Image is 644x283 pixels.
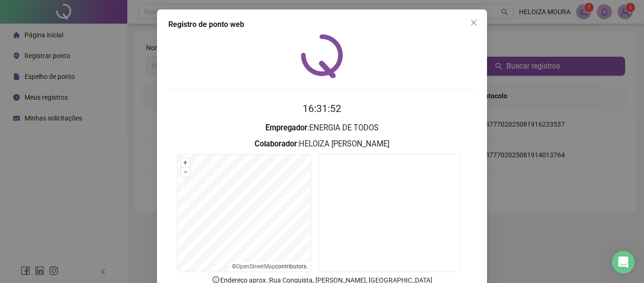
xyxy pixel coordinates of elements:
button: Close [466,15,481,30]
div: Registro de ponto web [168,19,476,30]
li: © contributors. [232,263,308,270]
strong: Colaborador [255,139,297,148]
h3: : ENERGIA DE TODOS [168,122,476,134]
button: + [181,158,190,167]
strong: Empregador [265,123,307,132]
time: 16:31:52 [303,103,341,114]
span: close [470,19,478,26]
div: Open Intercom Messenger [612,251,635,274]
a: OpenStreetMap [236,263,275,270]
h3: : HELOIZA [PERSON_NAME] [168,138,476,150]
button: – [181,168,190,177]
img: QRPoint [301,34,343,78]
